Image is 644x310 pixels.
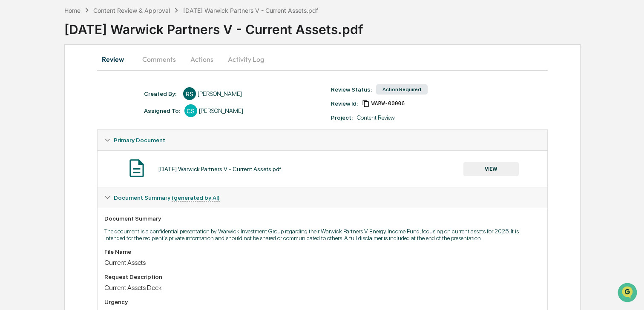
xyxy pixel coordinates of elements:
[104,228,540,241] p: The document is a confidential presentation by Warwick Investment Group regarding their Warwick P...
[70,107,106,116] span: Attestations
[104,258,540,267] div: Current Assets
[114,194,220,201] span: Document Summary
[198,90,242,97] div: [PERSON_NAME]
[104,299,540,305] div: Urgency
[145,68,155,78] button: Start new chat
[58,104,109,119] a: 🗄️Attestations
[104,248,540,255] div: File Name
[64,15,644,37] div: [DATE] Warwick Partners V - Current Assets.pdf
[172,194,220,201] u: (generated by AI)
[9,124,15,131] div: 🔎
[126,158,147,179] img: Document Icon
[158,166,281,172] div: [DATE] Warwick Partners V - Current Assets.pdf
[98,130,547,150] div: Primary Document
[135,49,183,69] button: Comments
[98,187,547,208] div: Document Summary (generated by AI)
[144,107,180,114] div: Assigned To:
[331,100,358,107] div: Review Id:
[183,49,221,69] button: Actions
[93,7,170,14] div: Content Review & Approval
[183,7,318,14] div: [DATE] Warwick Partners V - Current Assets.pdf
[104,284,540,292] div: Current Assets Deck
[9,65,24,80] img: 1746055101610-c473b297-6a78-478c-a979-82029cc54cd1
[5,120,57,135] a: 🔎Data Lookup
[97,49,135,69] button: Review
[5,104,58,119] a: 🖐️Preclearance
[114,137,165,144] span: Primary Document
[9,18,155,32] p: How can we help?
[97,49,548,69] div: secondary tabs example
[463,162,519,176] button: VIEW
[17,107,55,116] span: Preclearance
[29,65,140,74] div: Start new chat
[221,49,271,69] button: Activity Log
[60,144,103,151] a: Powered byPylon
[331,86,372,93] div: Review Status:
[17,123,54,132] span: Data Lookup
[104,273,540,280] div: Request Description
[357,114,395,121] div: Content Review
[617,282,640,305] iframe: Open customer support
[183,87,196,100] div: RS
[64,7,80,14] div: Home
[29,74,108,80] div: We're available if you need us!
[85,144,103,151] span: Pylon
[371,100,405,107] span: d587448b-adf3-4eb6-8e6d-1c91bf4bd47a
[9,108,15,115] div: 🖐️
[376,84,428,95] div: Action Required
[184,104,197,117] div: CS
[199,107,243,114] div: [PERSON_NAME]
[104,215,540,222] div: Document Summary
[144,90,179,97] div: Created By: ‎ ‎
[98,150,547,187] div: Primary Document
[331,114,353,121] div: Project:
[62,108,69,115] div: 🗄️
